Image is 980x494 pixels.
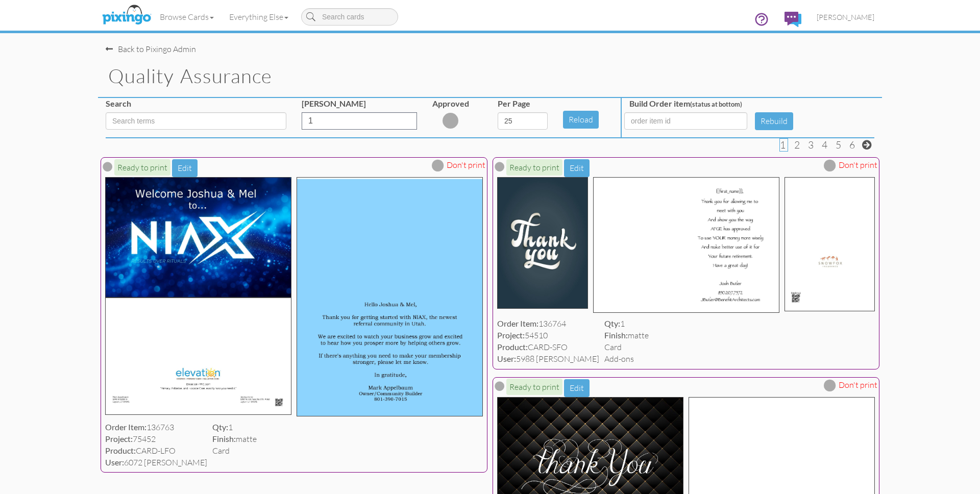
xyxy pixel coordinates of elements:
[497,177,588,308] img: 136764-1-1760453011185-46bc61e20ecefbd0-qa.jpg
[105,298,291,415] img: 136763-3-1760454753820-a62d58c5cc79bfb2-qa.jpg
[114,159,170,176] span: Ready to print
[105,446,136,455] strong: Product:
[497,341,599,353] div: CARD-SFO
[604,353,649,365] div: Add-ons
[106,98,131,110] label: Search
[212,422,257,433] div: 1
[106,43,196,55] div: Back to Pixingo Admin
[497,353,599,365] div: 5988 [PERSON_NAME]
[152,4,222,30] a: Browse Cards
[690,100,742,108] span: (status at bottom)
[564,379,590,397] button: Edit
[593,177,779,313] img: 136764-2-1760453011185-46bc61e20ecefbd0-qa.jpg
[564,159,590,177] button: Edit
[794,139,800,151] span: 2
[629,98,742,110] label: Build Order item
[604,318,620,328] strong: Qty:
[497,318,538,328] strong: Order Item:
[105,433,207,445] div: 75452
[506,379,562,395] span: Ready to print
[506,159,562,176] span: Ready to print
[302,98,366,110] label: [PERSON_NAME]
[498,98,530,110] label: Per Page
[447,159,485,171] span: Don't print
[105,457,207,468] div: 6072 [PERSON_NAME]
[563,111,599,129] button: Reload
[106,33,874,55] nav-back: Pixingo Admin
[817,13,874,21] span: [PERSON_NAME]
[105,457,124,467] strong: User:
[497,342,528,352] strong: Product:
[839,379,877,391] span: Don't print
[836,139,841,151] span: 5
[100,3,154,28] img: pixingo logo
[297,177,483,416] img: 136763-2-1760454753820-a62d58c5cc79bfb2-qa.jpg
[172,159,198,177] button: Edit
[212,434,236,443] strong: Finish:
[604,318,649,330] div: 1
[105,422,146,432] strong: Order Item:
[849,139,855,151] span: 6
[212,433,257,445] div: matte
[624,112,747,130] input: order item id
[105,422,207,433] div: 136763
[822,139,827,151] span: 4
[301,8,398,26] input: Search cards
[497,330,599,341] div: 54510
[604,341,649,353] div: Card
[432,98,469,110] label: Approved
[106,112,286,130] input: Search terms
[212,422,228,432] strong: Qty:
[105,177,291,297] img: 136763-1-1760454753820-a62d58c5cc79bfb2-qa.jpg
[604,330,649,341] div: matte
[497,318,599,330] div: 136764
[108,65,882,87] h1: Quality Assurance
[839,159,877,171] span: Don't print
[497,354,516,363] strong: User:
[212,445,257,457] div: Card
[808,139,814,151] span: 3
[604,330,628,340] strong: Finish:
[755,112,793,130] button: Rebuild
[780,139,786,151] span: 1
[785,12,801,27] img: comments.svg
[785,177,875,311] img: 136764-3-1760453011185-46bc61e20ecefbd0-qa.jpg
[105,434,133,443] strong: Project:
[105,445,207,457] div: CARD-LFO
[809,4,882,30] a: [PERSON_NAME]
[497,330,525,340] strong: Project:
[222,4,296,30] a: Everything Else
